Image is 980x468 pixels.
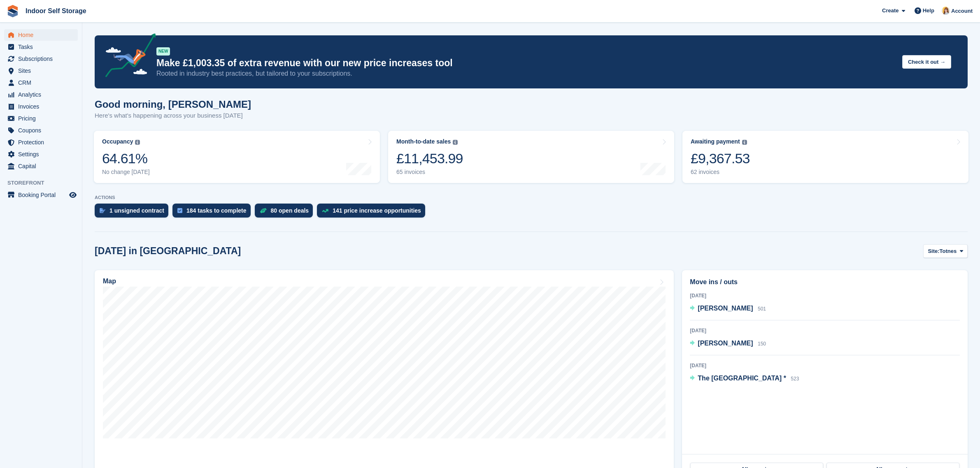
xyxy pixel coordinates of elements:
span: Coupons [18,125,68,136]
span: Analytics [18,89,68,100]
h1: Good morning, [PERSON_NAME] [95,99,251,110]
span: Site: [928,247,939,255]
button: Check it out → [902,55,951,69]
div: £11,453.99 [396,150,463,167]
a: menu [4,101,78,112]
a: 1 unsigned contract [95,204,172,222]
span: Create [882,7,899,15]
span: [PERSON_NAME] [698,305,753,312]
a: 141 price increase opportunities [317,204,429,222]
span: Pricing [18,113,68,124]
img: Joanne Smith [942,7,950,15]
p: Rooted in industry best practices, but tailored to your subscriptions. [156,69,896,78]
div: 80 open deals [271,207,309,214]
span: CRM [18,77,68,88]
span: Invoices [18,101,68,112]
div: [DATE] [690,362,960,369]
div: Month-to-date sales [396,138,451,145]
div: NEW [156,47,170,56]
a: Awaiting payment £9,367.53 62 invoices [682,131,968,183]
span: [PERSON_NAME] [698,340,753,347]
div: [DATE] [690,292,960,299]
img: contract_signature_icon-13c848040528278c33f63329250d36e43548de30e8caae1d1a13099fd9432cc5.svg [100,208,105,213]
p: Here's what's happening across your business [DATE] [95,111,251,120]
img: stora-icon-8386f47178a22dfd0bd8f6a31ec36ba5ce8667c1dd55bd0f319d3a0aa187defe.svg [7,5,19,17]
h2: Map [103,278,116,285]
img: icon-info-grey-7440780725fd019a000dd9b08b2336e03edf1995a4989e88bcd33f0948082b44.svg [742,140,747,145]
img: icon-info-grey-7440780725fd019a000dd9b08b2336e03edf1995a4989e88bcd33f0948082b44.svg [135,140,140,145]
button: Site: Totnes [923,244,968,258]
span: Tasks [18,41,68,53]
span: 501 [758,306,766,312]
span: 150 [758,341,766,347]
div: Occupancy [102,138,133,145]
div: No change [DATE] [102,169,150,176]
div: 64.61% [102,150,150,167]
span: Account [951,7,973,15]
a: [PERSON_NAME] 501 [690,304,766,314]
span: Home [18,29,68,41]
a: Indoor Self Storage [22,4,90,18]
div: 62 invoices [691,169,750,176]
p: ACTIONS [95,195,968,200]
a: 80 open deals [255,204,317,222]
span: Help [923,7,934,15]
span: Protection [18,137,68,148]
span: Capital [18,160,68,172]
a: 184 tasks to complete [172,204,255,222]
img: task-75834270c22a3079a89374b754ae025e5fb1db73e45f91037f5363f120a921f8.svg [177,208,182,213]
a: menu [4,29,78,41]
div: [DATE] [690,327,960,334]
span: Booking Portal [18,189,68,201]
img: icon-info-grey-7440780725fd019a000dd9b08b2336e03edf1995a4989e88bcd33f0948082b44.svg [453,140,458,145]
div: 1 unsigned contract [109,207,164,214]
img: price_increase_opportunities-93ffe204e8149a01c8c9dc8f82e8f89637d9d84a8eef4429ea346261dce0b2c0.svg [322,209,328,213]
div: 184 tasks to complete [186,207,247,214]
div: £9,367.53 [691,150,750,167]
a: [PERSON_NAME] 150 [690,338,766,349]
span: Storefront [7,179,82,187]
a: menu [4,41,78,53]
div: 141 price increase opportunities [333,207,421,214]
p: Make £1,003.35 of extra revenue with our new price increases tool [156,57,896,69]
a: menu [4,160,78,172]
span: Sites [18,65,68,76]
div: 65 invoices [396,169,463,176]
div: Awaiting payment [691,138,740,145]
a: The [GEOGRAPHIC_DATA] * 523 [690,373,799,384]
a: menu [4,89,78,100]
img: price-adjustments-announcement-icon-8257ccfd72463d97f412b2fc003d46551f7dbcb40ab6d574587a9cd5c0d94... [98,33,156,80]
a: Occupancy 64.61% No change [DATE] [94,131,380,183]
a: menu [4,77,78,88]
h2: Move ins / outs [690,277,960,287]
span: The [GEOGRAPHIC_DATA] * [698,375,786,382]
a: menu [4,65,78,76]
a: menu [4,125,78,136]
a: menu [4,113,78,124]
span: Subscriptions [18,53,68,65]
a: menu [4,189,78,201]
a: menu [4,137,78,148]
img: deal-1b604bf984904fb50ccaf53a9ad4b4a5d6e5aea283cecdc64d6e3604feb123c2.svg [260,208,267,213]
a: Month-to-date sales £11,453.99 65 invoices [388,131,674,183]
h2: [DATE] in [GEOGRAPHIC_DATA] [95,246,241,257]
span: Totnes [940,247,957,255]
span: 523 [791,376,799,382]
span: Settings [18,148,68,160]
a: Preview store [68,190,78,200]
a: menu [4,53,78,65]
a: menu [4,148,78,160]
